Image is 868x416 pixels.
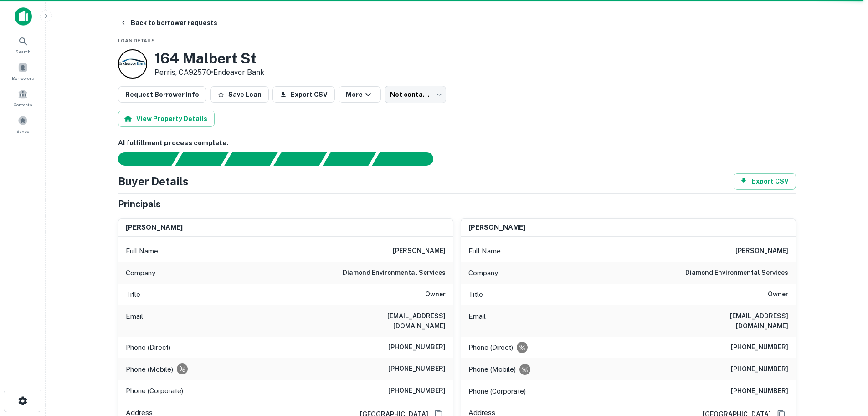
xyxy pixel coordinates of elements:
div: Sending borrower request to AI... [107,152,175,166]
div: Your request is received and processing... [175,152,228,166]
p: Phone (Mobile) [468,364,516,375]
h6: [EMAIL_ADDRESS][DOMAIN_NAME] [679,311,788,331]
h6: [PHONE_NUMBER] [731,364,788,375]
span: Loan Details [118,38,155,43]
p: Company [126,268,155,279]
h6: diamond environmental services [343,268,446,279]
a: Contacts [3,85,43,110]
a: Saved [3,112,43,137]
button: More [339,86,381,103]
p: Email [468,311,486,331]
h3: 164 Malbert St [154,50,264,67]
h4: Buyer Details [118,173,189,190]
h6: Owner [768,289,788,300]
p: Company [468,268,498,279]
span: Saved [16,127,30,135]
div: Requests to not be contacted at this number [517,342,528,353]
button: View Property Details [118,111,215,127]
p: Title [126,289,140,300]
a: Borrowers [3,59,43,84]
div: Requests to not be contacted at this number [519,364,530,375]
h6: [PHONE_NUMBER] [388,385,446,396]
p: Phone (Corporate) [126,385,183,396]
img: capitalize-icon.png [15,7,32,26]
h6: Owner [425,289,446,300]
button: Export CSV [734,173,796,190]
div: AI fulfillment process complete. [372,152,444,166]
div: Documents found, AI parsing details... [224,152,277,166]
h6: [PHONE_NUMBER] [388,342,446,353]
p: Phone (Mobile) [126,364,173,375]
iframe: Chat Widget [822,343,868,387]
h6: [EMAIL_ADDRESS][DOMAIN_NAME] [336,311,446,331]
div: Principals found, AI now looking for contact information... [273,152,327,166]
span: Search [15,48,31,55]
button: Request Borrower Info [118,86,206,103]
p: Perris, CA92570 • [154,67,264,78]
span: Borrowers [12,74,34,82]
a: Search [3,32,43,57]
h6: AI fulfillment process complete. [118,138,796,148]
div: Principals found, still searching for contact information. This may take time... [323,152,376,166]
h6: [PERSON_NAME] [735,246,788,257]
a: Endeavor Bank [213,68,264,77]
h5: Principals [118,197,161,211]
p: Phone (Direct) [126,342,170,353]
p: Full Name [126,246,158,257]
p: Full Name [468,246,501,257]
div: Not contacted [385,86,446,103]
button: Back to borrower requests [116,15,221,31]
p: Title [468,289,483,300]
h6: [PHONE_NUMBER] [731,386,788,397]
button: Export CSV [272,86,335,103]
h6: diamond environmental services [685,268,788,279]
h6: [PERSON_NAME] [126,222,183,233]
div: Requests to not be contacted at this number [177,363,188,374]
h6: [PERSON_NAME] [468,222,525,233]
p: Phone (Direct) [468,342,513,353]
p: Email [126,311,143,331]
p: Phone (Corporate) [468,386,526,397]
h6: [PHONE_NUMBER] [731,342,788,353]
span: Contacts [14,101,32,108]
h6: [PERSON_NAME] [393,246,446,257]
button: Save Loan [210,86,269,103]
h6: [PHONE_NUMBER] [388,363,446,374]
